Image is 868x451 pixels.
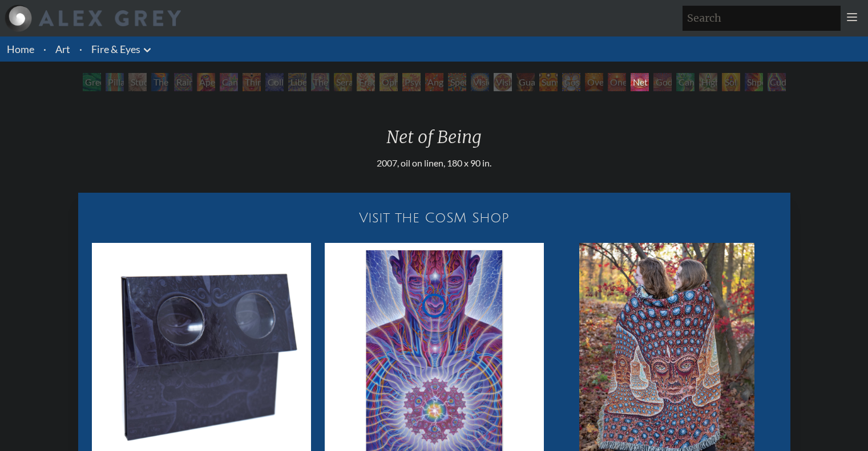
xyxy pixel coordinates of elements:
div: Third Eye Tears of Joy [243,73,261,91]
div: 2007, oil on linen, 180 x 90 in. [377,156,491,170]
div: Study for the Great Turn [128,73,147,91]
div: Oversoul [585,73,603,91]
div: Shpongled [745,73,763,91]
div: The Seer [311,73,329,91]
li: · [75,36,87,62]
div: Ophanic Eyelash [380,73,398,91]
div: Pillar of Awareness [106,73,124,91]
div: Godself [653,73,672,91]
div: Liberation Through Seeing [288,73,306,91]
div: Vision [PERSON_NAME] [494,73,512,91]
div: Aperture [197,73,215,91]
div: Spectral Lotus [448,73,466,91]
div: Fractal Eyes [357,73,375,91]
div: Rainbow Eye Ripple [174,73,192,91]
div: Sunyata [539,73,558,91]
div: Cuddle [768,73,786,91]
div: Cannafist [676,73,695,91]
a: Home [7,43,34,55]
div: Cosmic Elf [562,73,580,91]
div: Seraphic Transport Docking on the Third Eye [334,73,352,91]
div: Higher Vision [699,73,717,91]
div: Cannabis Sutra [220,73,238,91]
li: · [39,36,51,62]
div: Sol Invictus [722,73,740,91]
input: Search [683,6,841,31]
div: Green Hand [83,73,101,91]
div: One [608,73,626,91]
a: Fire & Eyes [91,41,140,57]
div: The Torch [151,73,169,91]
div: Guardian of Infinite Vision [516,73,535,91]
div: Angel Skin [425,73,443,91]
div: Vision Crystal [471,73,489,91]
a: Art [55,41,70,57]
a: Visit the CoSM Shop [85,200,784,236]
div: Psychomicrograph of a Fractal Paisley Cherub Feather Tip [402,73,421,91]
div: Collective Vision [265,73,284,91]
div: Net of Being [377,127,491,156]
div: Net of Being [631,73,649,91]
